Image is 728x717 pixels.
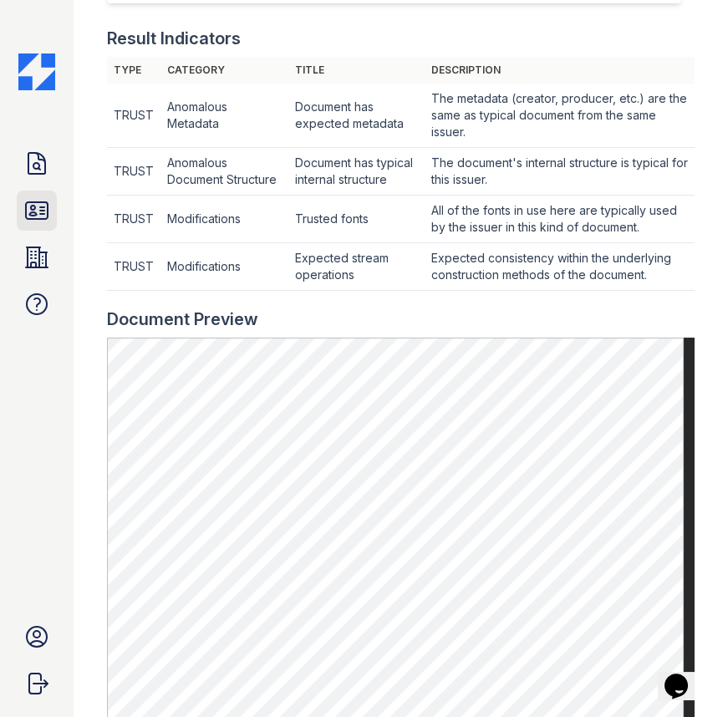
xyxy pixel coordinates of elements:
[107,27,241,50] div: Result Indicators
[658,650,711,700] iframe: chat widget
[107,57,160,84] th: Type
[160,57,288,84] th: Category
[107,84,160,148] td: TRUST
[288,84,425,148] td: Document has expected metadata
[425,84,695,148] td: The metadata (creator, producer, etc.) are the same as typical document from the same issuer.
[288,196,425,243] td: Trusted fonts
[288,148,425,196] td: Document has typical internal structure
[160,148,288,196] td: Anomalous Document Structure
[160,243,288,291] td: Modifications
[425,243,695,291] td: Expected consistency within the underlying construction methods of the document.
[160,196,288,243] td: Modifications
[107,196,160,243] td: TRUST
[288,243,425,291] td: Expected stream operations
[107,308,258,331] div: Document Preview
[107,148,160,196] td: TRUST
[425,196,695,243] td: All of the fonts in use here are typically used by the issuer in this kind of document.
[288,57,425,84] th: Title
[425,57,695,84] th: Description
[425,148,695,196] td: The document's internal structure is typical for this issuer.
[107,243,160,291] td: TRUST
[18,53,55,90] img: CE_Icon_Blue-c292c112584629df590d857e76928e9f676e5b41ef8f769ba2f05ee15b207248.png
[160,84,288,148] td: Anomalous Metadata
